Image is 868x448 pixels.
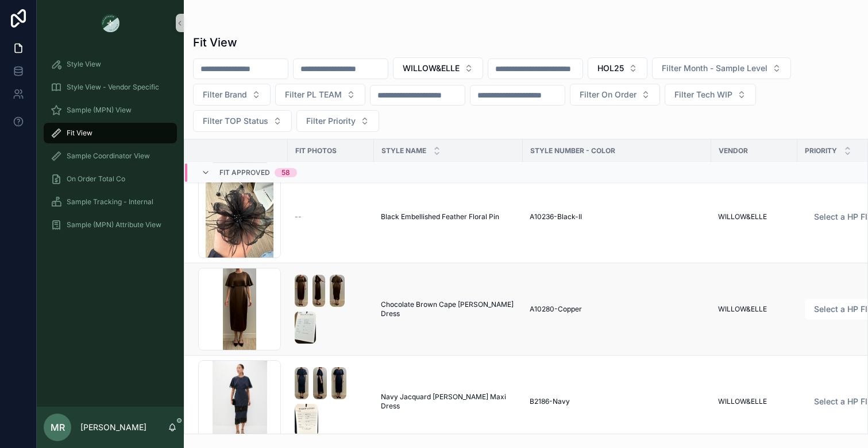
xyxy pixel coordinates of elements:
span: Filter Month - Sample Level [662,63,767,74]
span: Sample Coordinator View [67,151,150,161]
span: -- [295,212,302,221]
span: Style View - Vendor Specific [67,83,159,92]
span: WILLOW&ELLE [403,63,460,74]
img: App logo [101,14,119,32]
span: Filter Priority [306,115,356,127]
button: Select Button [588,57,647,79]
span: WILLOW&ELLE [718,397,767,406]
span: On Order Total Co [67,174,125,184]
img: Screenshot-2025-08-05-at-2.58.49-PM.png [295,367,308,399]
img: Screenshot-2025-09-17-at-1.39.14-PM.png [313,275,326,307]
span: A10280-Copper [530,305,582,314]
span: Filter Tech WIP [674,89,732,100]
button: Select Button [275,84,365,106]
span: Sample Tracking - Internal [67,197,153,207]
span: Black Embellished Feather Floral Pin [381,212,499,221]
a: WILLOW&ELLE [718,305,790,314]
a: Style View - Vendor Specific [44,77,177,98]
a: WILLOW&ELLE [718,397,790,406]
p: [PERSON_NAME] [80,422,146,433]
button: Select Button [570,84,660,106]
div: 58 [281,168,290,177]
img: Screenshot-2025-09-17-at-1.39.17-PM.png [330,275,345,307]
div: scrollable content [37,46,184,250]
span: Fit Approved [219,168,270,177]
a: Screenshot-2025-09-17-at-1.39.10-PM.pngScreenshot-2025-09-17-at-1.39.14-PM.pngScreenshot-2025-09-... [295,275,367,344]
a: -- [295,212,367,221]
button: Select Button [652,57,791,79]
button: Select Button [193,84,271,106]
span: STYLE NAME [381,146,426,155]
button: Select Button [393,57,483,79]
span: Filter TOP Status [203,115,268,127]
span: Filter Brand [203,89,247,100]
a: Style View [44,54,177,75]
span: Fit View [67,128,92,138]
a: Black Embellished Feather Floral Pin [381,212,516,221]
span: WILLOW&ELLE [718,305,767,314]
img: Screenshot-2025-08-05-at-2.58.37-PM.png [331,367,346,399]
a: Sample (MPN) View [44,100,177,120]
a: B2186-Navy [530,397,704,406]
a: Sample Tracking - Internal [44,192,177,212]
a: WILLOW&ELLE [718,212,790,221]
h1: Fit View [193,34,237,50]
a: A10236-Black-II [530,212,704,221]
button: Select Button [665,84,756,106]
span: PRIORITY [805,146,837,155]
span: A10236-Black-II [530,212,582,221]
span: Style Number - Color [530,146,615,155]
a: Sample Coordinator View [44,146,177,166]
img: Screenshot-2025-08-05-at-2.58.32-PM.png [295,404,318,436]
span: MR [51,420,65,434]
img: Screenshot-2025-09-17-at-1.39.10-PM.png [295,275,308,307]
img: Screenshot-2025-09-17-at-1.39.21-PM.png [295,311,316,344]
a: Chocolate Brown Cape [PERSON_NAME] Dress [381,300,516,318]
button: Select Button [193,110,292,132]
span: B2186-Navy [530,397,570,406]
span: Filter PL TEAM [285,89,342,100]
span: HOL25 [597,63,624,74]
a: Navy Jacquard [PERSON_NAME] Maxi Dress [381,392,516,411]
button: Select Button [296,110,379,132]
a: On Order Total Co [44,169,177,189]
span: WILLOW&ELLE [718,212,767,221]
span: Fit Photos [295,146,337,155]
img: Screenshot-2025-08-05-at-2.58.41-PM.png [313,367,327,399]
span: Sample (MPN) Attribute View [67,220,161,229]
a: A10280-Copper [530,305,704,314]
span: Vendor [719,146,748,155]
span: Sample (MPN) View [67,106,132,115]
a: Fit View [44,123,177,143]
span: Filter On Order [580,89,636,100]
a: Screenshot-2025-08-05-at-2.58.49-PM.pngScreenshot-2025-08-05-at-2.58.41-PM.pngScreenshot-2025-08-... [295,367,367,436]
span: Style View [67,60,101,69]
a: Sample (MPN) Attribute View [44,215,177,235]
